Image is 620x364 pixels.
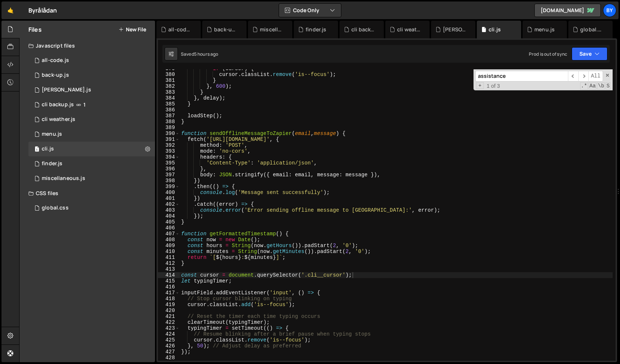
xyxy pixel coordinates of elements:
div: 407 [158,231,180,237]
div: 384 [158,95,180,101]
div: 382 [158,83,180,89]
div: 420 [158,308,180,313]
button: Code Only [279,4,341,17]
div: cli.js [42,146,54,152]
div: 392 [158,142,180,148]
div: menu.js [534,26,555,33]
div: 10338/45237.js [28,171,155,186]
div: 10338/45267.js [28,68,155,83]
span: Search In Selection [606,82,610,90]
div: 417 [158,290,180,296]
span: Whole Word Search [597,82,605,90]
div: 400 [158,190,180,195]
div: 423 [158,325,180,331]
span: RegExp Search [580,82,588,90]
div: 380 [158,72,180,77]
div: 402 [158,201,180,207]
span: ​ [568,71,578,82]
div: 398 [158,178,180,184]
div: CSS files [20,186,155,201]
div: 395 [158,160,180,166]
div: 413 [158,266,180,272]
div: 428 [158,355,180,361]
div: 425 [158,337,180,343]
div: cli backup.js [42,101,74,108]
a: 🤙 [1,1,20,19]
div: 427 [158,349,180,355]
div: 391 [158,136,180,142]
div: Saved [181,51,218,57]
div: 414 [158,272,180,278]
div: 381 [158,77,180,83]
div: cli weather.js [42,116,75,123]
div: 385 [158,101,180,107]
div: global.css [580,26,604,33]
h2: Files [28,25,42,34]
span: 1 of 3 [484,83,503,89]
div: cli.js [489,26,501,33]
div: 418 [158,296,180,302]
div: [PERSON_NAME].js [443,26,466,33]
div: finder.js [306,26,326,33]
button: New File [118,27,146,32]
div: 10338/35579.js [28,53,155,68]
div: 10338/24973.js [28,156,155,171]
div: 399 [158,184,180,190]
div: 424 [158,331,180,337]
span: ​ [578,71,589,82]
div: 406 [158,225,180,231]
div: 411 [158,254,180,260]
div: 422 [158,319,180,325]
div: 394 [158,154,180,160]
span: 1 [35,147,39,153]
div: 386 [158,107,180,113]
div: 10338/45238.js [28,127,155,142]
div: 426 [158,343,180,349]
div: Byrålådan [28,6,57,15]
div: 5 hours ago [194,51,218,57]
div: 383 [158,89,180,95]
div: 387 [158,113,180,119]
div: 409 [158,243,180,249]
div: 419 [158,302,180,308]
span: Alt-Enter [588,71,603,82]
div: 416 [158,284,180,290]
div: 415 [158,278,180,284]
div: 10338/23371.js [28,142,155,156]
div: cli weather.js [397,26,421,33]
div: 10338/45687.js [28,112,155,127]
input: Search for [475,71,568,82]
div: cli backup.js [351,26,375,33]
span: 1 [83,102,86,108]
div: Prod is out of sync [529,51,567,57]
div: finder.js [42,160,62,167]
div: 390 [158,131,180,136]
div: 396 [158,166,180,172]
div: 10338/24192.css [28,201,155,215]
div: 412 [158,260,180,266]
div: global.css [42,205,69,211]
div: menu.js [42,131,62,138]
div: 408 [158,237,180,243]
a: By [603,4,616,17]
span: CaseSensitive Search [589,82,596,90]
div: [PERSON_NAME].js [42,87,91,93]
div: 393 [158,148,180,154]
div: 389 [158,125,180,131]
div: 404 [158,213,180,219]
div: miscellaneous.js [260,26,283,33]
div: 388 [158,119,180,125]
div: miscellaneous.js [42,175,85,182]
span: Toggle Replace mode [476,82,484,89]
button: Save [572,47,607,60]
div: 405 [158,219,180,225]
div: back-up.js [214,26,238,33]
div: 403 [158,207,180,213]
div: 10338/45273.js [28,83,155,97]
div: all-code.js [168,26,192,33]
a: [DOMAIN_NAME] [534,4,601,17]
div: 10338/45688.js [28,97,155,112]
div: Javascript files [20,38,155,53]
div: 421 [158,313,180,319]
